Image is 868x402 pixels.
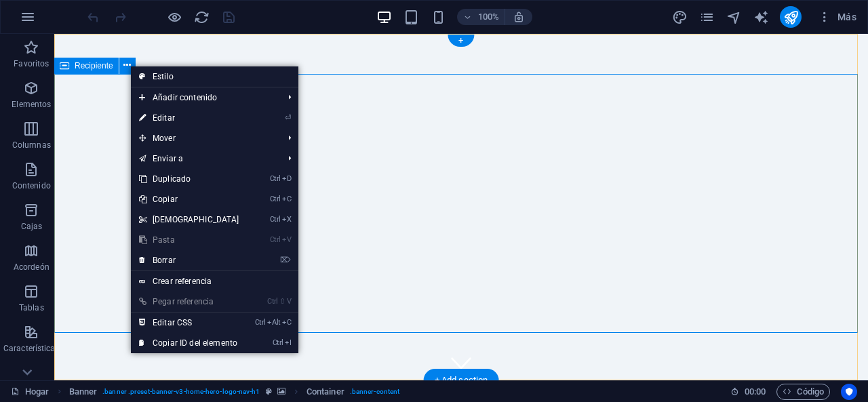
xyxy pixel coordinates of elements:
button: Código [776,384,830,400]
font: Acordeón [14,262,50,272]
font: C [287,318,291,327]
nav: migaja de pan [69,384,400,400]
font: Ctrl [270,195,281,203]
button: navegador [726,9,742,25]
font: ⏎ [285,113,291,122]
button: páginas [698,9,715,25]
i: Publicar [783,9,799,25]
font: Copiar ID del elemento [153,338,237,348]
i: This element is a customizable preset [266,388,272,395]
button: 100% [457,9,505,25]
font: Estilo [153,72,174,81]
font: [DEMOGRAPHIC_DATA] [153,215,239,224]
font: Hogar [25,386,49,397]
font: Alt [272,318,280,327]
a: Haga clic para cancelar la selección. Haga doble clic para abrir Páginas. [11,384,50,400]
a: ⏎Editar [131,108,248,128]
a: Enviar a [131,148,278,169]
h6: Tiempo de sesión [730,384,766,400]
font: V [287,297,291,306]
font: Código [797,386,824,397]
font: Ctrl [270,174,281,183]
i: Diseño (Ctrl+Alt+Y) [672,9,688,25]
button: recargar [193,9,210,25]
font: Enviar a [153,154,183,163]
font: 100% [478,12,499,22]
i: Escritor de IA [753,9,769,25]
font: Editar CSS [153,318,192,327]
font: Mover [153,134,176,143]
font: Ctrl [255,318,266,327]
font: Elementos [12,100,51,109]
i: This element contains a background [277,388,285,395]
a: CtrlVPasta [131,230,248,250]
font: Más [837,12,856,22]
span: . banner-content [350,384,399,400]
a: CtrlX[DEMOGRAPHIC_DATA] [131,209,248,230]
font: Columnas [12,140,51,150]
font: Borrar [153,256,176,265]
span: Click to select. Double-click to edit [69,384,98,400]
div: + [448,35,474,47]
a: CtrlAltCEditar CSS [131,313,248,333]
i: Recargar página [194,9,210,25]
i: Páginas (Ctrl+Alt+S) [699,9,715,25]
font: Duplicado [153,174,191,184]
font: C [287,195,291,203]
font: Pasta [153,235,175,245]
button: Centrados en el usuario [841,384,857,400]
font: ⌦ [280,256,291,264]
span: . banner .preset-banner-v3-home-hero-logo-nav-h1 [102,384,260,400]
a: CtrlDDuplicado [131,169,248,189]
i: Al cambiar el tamaño, se ajusta automáticamente el nivel de zoom para adaptarse al dispositivo el... [513,11,525,23]
font: Recipiente [75,61,113,71]
a: CtrlICopiar ID del elemento [131,333,248,353]
font: Crear referencia [153,277,212,286]
button: generador de texto [753,9,769,25]
font: ⇧ [279,297,285,306]
a: ⌦Borrar [131,250,248,270]
font: D [287,174,291,183]
font: Copiar [153,195,178,204]
button: diseño [671,9,688,25]
font: Contenido [12,181,51,190]
font: Ctrl [267,297,278,306]
font: 00:00 [745,386,766,397]
a: Crear referencia [131,271,298,292]
a: Ctrl⇧VPegar referencia [131,292,248,312]
font: Favoritos [14,59,49,68]
i: Navegador [726,9,742,25]
a: CtrlCCopiar [131,189,248,209]
font: Tablas [19,303,44,313]
button: Haga clic aquí para salir del modo de vista previa y continuar editando [166,9,182,25]
font: Características [3,344,60,353]
a: Estilo [131,66,298,87]
button: Más [812,6,862,28]
font: I [290,338,291,347]
font: X [287,215,291,224]
font: Ctrl [270,215,281,224]
font: Editar [153,113,175,123]
font: V [287,235,291,244]
font: Pegar referencia [153,297,214,306]
font: Ctrl [273,338,283,347]
span: Click to select. Double-click to edit [307,384,344,400]
font: Añadir contenido [153,93,217,102]
font: Ctrl [270,235,281,244]
div: + Add section [424,369,499,392]
font: Cajas [21,222,43,231]
button: publicar [780,6,802,28]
